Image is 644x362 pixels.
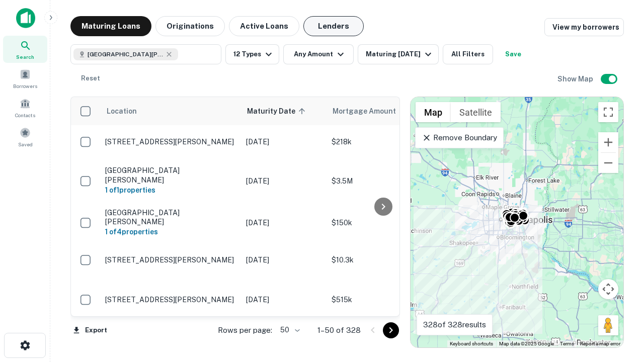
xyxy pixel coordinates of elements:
p: 328 of 328 results [423,319,486,331]
button: Zoom in [598,132,618,152]
button: Zoom out [598,153,618,173]
p: $3.5M [332,175,432,187]
p: [GEOGRAPHIC_DATA][PERSON_NAME] [105,166,236,184]
button: All Filters [443,44,493,64]
p: [GEOGRAPHIC_DATA][PERSON_NAME] [105,208,236,226]
button: Any Amount [283,44,354,64]
span: Contacts [15,111,35,119]
button: Show street map [416,102,451,122]
p: $150k [332,217,432,228]
p: [DATE] [246,294,321,305]
span: Saved [18,140,33,148]
button: Save your search to get updates of matches that match your search criteria. [497,44,529,64]
span: Map data ©2025 Google [499,341,554,346]
h6: 1 of 1 properties [105,185,236,196]
th: Maturity Date [241,97,327,125]
button: Drag Pegman onto the map to open Street View [598,315,618,335]
a: Report a map error [580,341,620,346]
a: Borrowers [3,65,47,92]
p: [DATE] [246,175,321,187]
button: Maturing [DATE] [358,44,439,64]
button: Export [70,323,110,338]
span: Borrowers [13,82,37,90]
a: Contacts [3,94,47,121]
h6: Show Map [557,73,595,84]
div: 0 0 [411,97,623,347]
p: 1–50 of 328 [317,324,361,336]
a: Terms (opens in new tab) [560,341,574,346]
h6: 1 of 4 properties [105,226,236,237]
button: Maturing Loans [70,16,151,36]
button: Keyboard shortcuts [450,340,493,347]
span: Maturity Date [247,105,308,117]
p: [STREET_ADDRESS][PERSON_NAME] [105,295,236,304]
p: [DATE] [246,136,321,147]
th: Mortgage Amount [327,97,437,125]
p: [STREET_ADDRESS][PERSON_NAME] [105,255,236,264]
img: Google [413,334,446,347]
a: View my borrowers [544,18,624,36]
p: $10.3k [332,254,432,265]
p: [DATE] [246,217,321,228]
button: 12 Types [225,44,279,64]
div: 50 [276,323,301,337]
p: Remove Boundary [422,132,497,144]
img: capitalize-icon.png [16,8,35,28]
span: Mortgage Amount [333,105,409,117]
button: Reset [74,68,107,88]
th: Location [100,97,241,125]
p: [DATE] [246,254,321,265]
button: Active Loans [229,16,299,36]
span: Search [16,53,34,61]
button: Toggle fullscreen view [598,102,618,122]
p: [STREET_ADDRESS][PERSON_NAME] [105,137,236,146]
iframe: Chat Widget [594,249,644,298]
button: Lenders [303,16,364,36]
button: Show satellite imagery [451,102,501,122]
a: Open this area in Google Maps (opens a new window) [413,334,446,347]
div: Maturing [DATE] [366,48,434,60]
p: $218k [332,136,432,147]
button: Originations [155,16,225,36]
p: $515k [332,294,432,305]
span: [GEOGRAPHIC_DATA][PERSON_NAME], [GEOGRAPHIC_DATA], [GEOGRAPHIC_DATA] [88,50,163,59]
p: Rows per page: [218,324,272,336]
span: Location [106,105,137,117]
button: Go to next page [383,322,399,338]
a: Search [3,36,47,63]
a: Saved [3,123,47,150]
